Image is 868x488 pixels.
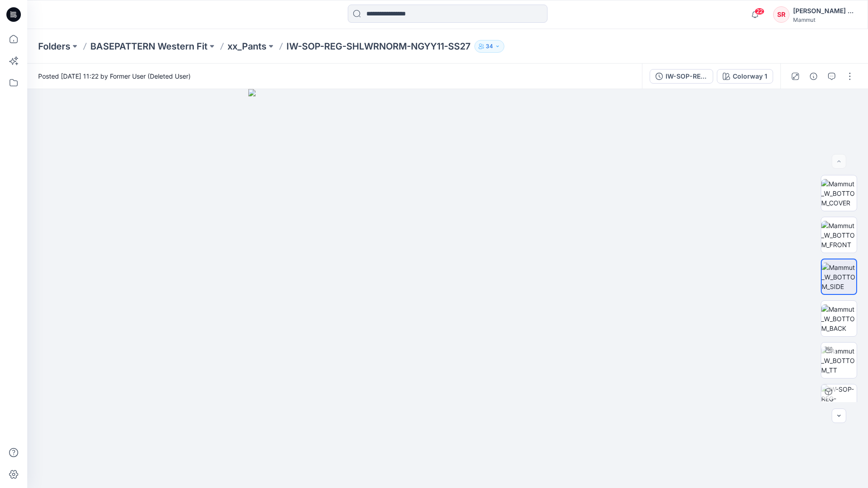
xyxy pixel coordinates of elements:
p: 34 [486,41,493,51]
span: 22 [755,8,764,15]
div: IW-SOP-REG-SHLWRNORM-NGYY11-SS27 [666,71,707,81]
a: Folders [38,40,70,53]
a: BASEPATTERN Western Fit [90,40,207,53]
img: eyJhbGciOiJIUzI1NiIsImtpZCI6IjAiLCJzbHQiOiJzZXMiLCJ0eXAiOiJKV1QifQ.eyJkYXRhIjp7InR5cGUiOiJzdG9yYW... [248,89,647,488]
span: Posted [DATE] 11:22 by [38,71,191,81]
div: Mammut [793,16,857,23]
img: Mammut_W_BOTTOM_TT [821,346,857,375]
img: IW-SOP-REG-SHLWRNORM-NGYY11-SS27 Colorway 1 [821,384,857,420]
div: SR [773,6,789,23]
img: Mammut_W_BOTTOM_FRONT [821,221,857,249]
div: Colorway 1 [733,71,767,81]
img: Mammut_W_BOTTOM_SIDE [822,263,856,291]
button: 34 [474,40,504,53]
button: IW-SOP-REG-SHLWRNORM-NGYY11-SS27 [650,69,713,84]
button: Colorway 1 [717,69,773,84]
img: Mammut_W_BOTTOM_BACK [821,304,857,333]
a: xx_Pants [227,40,266,53]
div: [PERSON_NAME] Ripegutu [793,5,857,16]
p: IW-SOP-REG-SHLWRNORM-NGYY11-SS27 [286,40,471,53]
img: Mammut_W_BOTTOM_COVER [821,179,857,208]
button: Details [806,69,821,84]
a: Former User (Deleted User) [110,72,191,80]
